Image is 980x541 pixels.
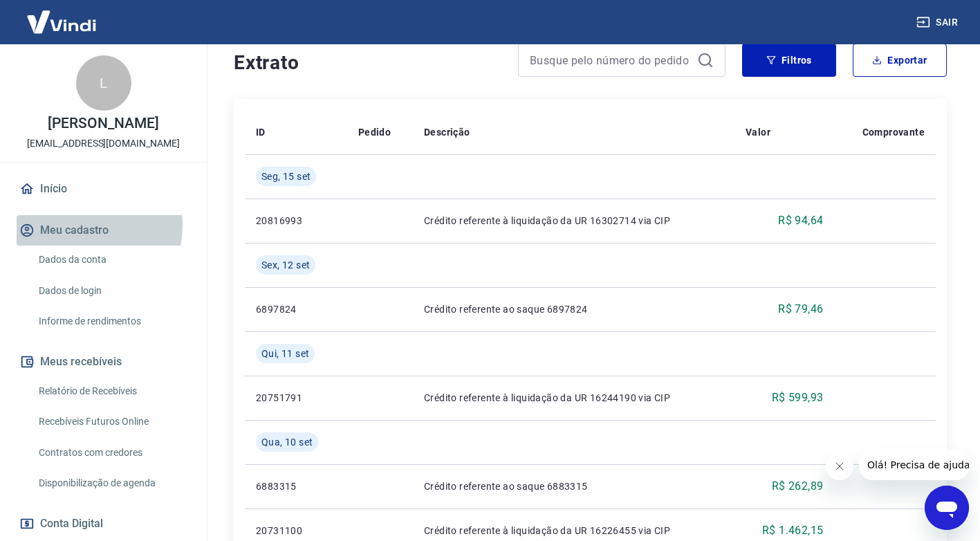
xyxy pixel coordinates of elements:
[256,391,336,405] p: 20751791
[234,49,501,77] h4: Extrato
[17,174,190,204] a: Início
[256,125,266,139] p: ID
[358,125,391,139] p: Pedido
[862,125,925,139] p: Comprovante
[33,246,190,274] a: Dados da conta
[48,116,158,131] p: [PERSON_NAME]
[33,439,190,467] a: Contratos com credores
[17,215,190,246] button: Meu cadastro
[33,277,190,305] a: Dados de login
[261,169,311,183] span: Seg, 15 set
[261,258,310,272] span: Sex, 12 set
[772,478,824,495] p: R$ 262,89
[859,450,969,480] iframe: Mensagem da empresa
[256,302,336,316] p: 6897824
[424,391,723,405] p: Crédito referente à liquidação da UR 16244190 via CIP
[742,44,836,77] button: Filtros
[925,486,969,530] iframe: Botão para abrir a janela de mensagens
[778,301,823,318] p: R$ 79,46
[17,508,190,539] button: Conta Digital
[746,125,770,139] p: Valor
[914,10,963,35] button: Sair
[256,479,336,493] p: 6883315
[33,377,190,405] a: Relatório de Recebíveis
[424,214,723,228] p: Crédito referente à liquidação da UR 16302714 via CIP
[33,469,190,497] a: Disponibilização de agenda
[33,407,190,436] a: Recebíveis Futuros Online
[424,479,723,493] p: Crédito referente ao saque 6883315
[778,212,823,229] p: R$ 94,64
[530,50,692,71] input: Busque pelo número do pedido
[27,136,180,151] p: [EMAIL_ADDRESS][DOMAIN_NAME]
[424,125,470,139] p: Descrição
[261,347,309,360] span: Qui, 11 set
[853,44,947,77] button: Exportar
[424,302,723,316] p: Crédito referente ao saque 6897824
[76,55,131,111] div: L
[762,522,823,539] p: R$ 1.462,15
[17,1,107,43] img: Vindi
[826,452,853,480] iframe: Fechar mensagem
[256,214,336,228] p: 20816993
[33,307,190,336] a: Informe de rendimentos
[17,347,190,377] button: Meus recebíveis
[8,10,116,21] span: Olá! Precisa de ajuda?
[772,389,824,406] p: R$ 599,93
[261,435,313,449] span: Qua, 10 set
[424,524,723,538] p: Crédito referente à liquidação da UR 16226455 via CIP
[256,524,336,538] p: 20731100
